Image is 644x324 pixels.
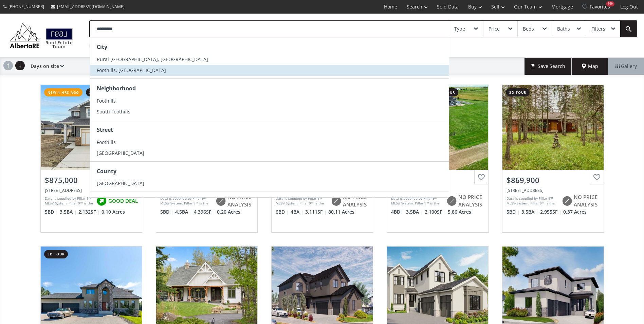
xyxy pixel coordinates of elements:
[557,26,570,31] div: Baths
[391,209,404,215] span: 4 BD
[97,108,130,115] span: South Foothills
[458,194,484,208] span: NO PRICE ANALYSIS
[507,187,600,193] div: 28 Wolf Drive, Rural Rocky View County, AB T3Z 1A3
[8,4,44,10] span: [PHONE_NUMBER]
[7,21,76,50] img: Logo
[214,194,227,208] img: rating icon
[95,194,108,208] img: rating icon
[160,196,212,206] div: Data is supplied by Pillar 9™ MLS® System. Pillar 9™ is the owner of the copyright in its MLS® Sy...
[217,209,240,215] span: 0.20 Acres
[276,196,328,206] div: Data is supplied by Pillar 9™ MLS® System. Pillar 9™ is the owner of the copyright in its MLS® Sy...
[615,63,637,70] span: Gallery
[60,209,77,215] span: 3.5 BA
[97,43,107,51] strong: City
[97,85,136,92] strong: Neighborhood
[97,139,116,145] span: Foothills
[97,167,116,175] strong: County
[523,26,534,31] div: Beds
[57,4,125,10] span: [EMAIL_ADDRESS][DOMAIN_NAME]
[175,209,192,215] span: 4.5 BA
[591,26,605,31] div: Filters
[45,209,58,215] span: 5 BD
[89,41,188,51] div: [GEOGRAPHIC_DATA], [GEOGRAPHIC_DATA]
[454,26,465,31] div: Type
[97,97,116,104] span: Foothills
[45,196,93,206] div: Data is supplied by Pillar 9™ MLS® System. Pillar 9™ is the owner of the copyright in its MLS® Sy...
[448,209,471,215] span: 5.86 Acres
[563,209,587,215] span: 0.37 Acres
[97,150,144,156] span: [GEOGRAPHIC_DATA]
[108,197,138,204] span: GOOD DEAL
[329,194,343,208] img: rating icon
[540,209,562,215] span: 2,955 SF
[507,175,600,185] div: $869,900
[97,67,166,73] span: Foothills, [GEOGRAPHIC_DATA]
[574,194,600,208] span: NO PRICE ANALYSIS
[45,175,138,185] div: $875,000
[489,26,500,31] div: Price
[78,209,100,215] span: 2,132 SF
[608,58,644,75] div: Gallery
[495,78,611,239] a: 3d tour$869,900[STREET_ADDRESS]Data is supplied by Pillar 9™ MLS® System. Pillar 9™ is the owner ...
[425,209,446,215] span: 2,100 SF
[34,78,149,239] a: new 4 hrs ago3d tour$875,000[STREET_ADDRESS]Data is supplied by Pillar 9™ MLS® System. Pillar 9™ ...
[507,209,520,215] span: 5 BD
[391,196,443,206] div: Data is supplied by Pillar 9™ MLS® System. Pillar 9™ is the owner of the copyright in its MLS® Sy...
[525,58,572,75] button: Save Search
[328,209,354,215] span: 80.11 Acres
[507,196,558,206] div: Data is supplied by Pillar 9™ MLS® System. Pillar 9™ is the owner of the copyright in its MLS® Sy...
[97,126,113,133] strong: Street
[102,209,125,215] span: 0.10 Acres
[305,209,327,215] span: 3,111 SF
[194,209,215,215] span: 4,396 SF
[160,209,173,215] span: 5 BD
[582,63,598,70] span: Map
[560,194,574,208] img: rating icon
[572,58,608,75] div: Map
[45,187,138,193] div: 325 Grayling Manor, Rural Rocky View County, AB T3Z 0H4
[291,209,303,215] span: 4 BA
[27,58,64,75] div: Days on site
[48,0,128,13] a: [EMAIL_ADDRESS][DOMAIN_NAME]
[521,209,538,215] span: 3.5 BA
[97,56,208,62] span: Rural [GEOGRAPHIC_DATA], [GEOGRAPHIC_DATA]
[227,194,253,208] span: NO PRICE ANALYSIS
[406,209,423,215] span: 3.5 BA
[276,209,289,215] span: 6 BD
[606,1,614,6] div: 169
[343,194,369,208] span: NO PRICE ANALYSIS
[445,194,458,208] img: rating icon
[97,180,144,186] span: [GEOGRAPHIC_DATA]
